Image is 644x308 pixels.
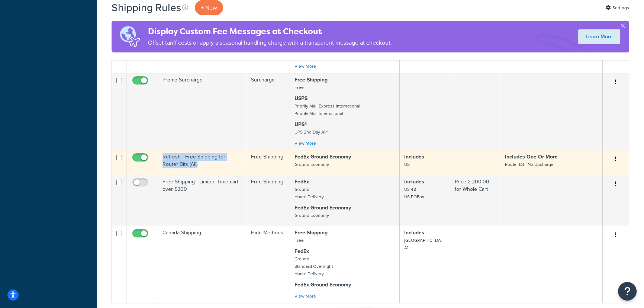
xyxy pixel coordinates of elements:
strong: FedEx Ground Economy [294,281,351,289]
small: Ground Economy [294,161,329,168]
small: Free [294,84,304,91]
strong: Free Shipping [294,229,328,237]
p: Offset tariff costs or apply a seasonal handling charge with a transparent message at checkout. [148,38,392,48]
strong: FedEx [294,247,309,255]
td: Refresh - Free Shipping for Router Bits (All) [158,150,246,175]
button: Open Resource Center [618,282,637,301]
td: Promo Surcharge [158,73,246,150]
small: [GEOGRAPHIC_DATA] [404,237,443,251]
a: Settings [606,3,629,13]
td: Free Shipping - Limited Time cart over $200 [158,175,246,226]
a: View More [294,140,316,147]
small: US [404,161,410,168]
strong: FedEx Ground Economy [294,204,351,212]
strong: Free Shipping [294,76,328,84]
img: duties-banner-06bc72dcb5fe05cb3f9472aba00be2ae8eb53ab6f0d8bb03d382ba314ac3c341.png [112,21,148,52]
a: View More [294,63,316,70]
h4: Display Custom Fee Messages at Checkout [148,25,392,38]
small: Ground Standard Overnight Home Delivery [294,256,333,277]
strong: Includes [404,229,424,237]
small: Free [294,237,304,244]
td: Free Shipping [246,175,290,226]
strong: FedEx Ground Economy [294,153,351,161]
strong: UPS® [294,121,307,128]
strong: USPS [294,94,307,102]
h1: Shipping Rules [112,0,181,15]
a: Learn More [578,29,620,44]
td: Surcharge [246,73,290,150]
strong: Includes [404,153,424,161]
small: Ground Economy [294,212,329,219]
small: Priority Mail Express International Priority Mail International [294,103,360,117]
small: UPS 2nd Day Air® [294,129,329,135]
small: Router Bit - No Upcharge [505,161,553,168]
td: Price ≥ 200.00 for Whole Cart [450,175,500,226]
td: Canada Shipping [158,226,246,303]
strong: FedEx [294,178,309,186]
small: US 48 US POBox [404,186,424,200]
strong: Includes One Or More [505,153,557,161]
td: Hide Methods [246,226,290,303]
td: Free Shipping [246,150,290,175]
small: Ground Home Delivery [294,186,324,200]
a: View More [294,293,316,299]
strong: Includes [404,178,424,186]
